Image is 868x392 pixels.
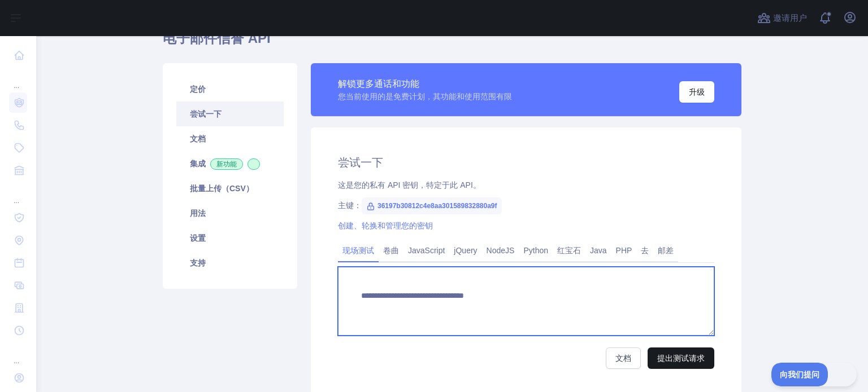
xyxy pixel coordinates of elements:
[176,201,284,226] a: 用法
[190,184,254,193] font: 批量上传（CSV）
[190,85,206,94] font: 定价
[689,87,705,96] font: 升级
[487,246,515,255] font: NodeJS
[338,92,512,101] font: 您当前使用的是免费计划，其功能和使用范围有限
[383,246,399,255] font: 卷曲
[658,246,674,255] font: 邮差
[14,197,19,205] font: ...
[606,347,641,369] a: 文档
[216,160,237,168] font: 新功能
[755,9,809,27] button: 邀请用户
[590,246,607,255] font: Java
[338,156,383,169] font: 尝试一下
[342,246,374,255] font: 现场测试
[176,102,284,126] a: 尝试一下
[408,246,445,255] font: JavaScript
[641,246,649,255] font: 去
[190,134,206,143] font: 文档
[176,151,284,176] a: 集成新功能
[190,109,222,118] font: 尝试一下
[14,82,19,90] font: ...
[176,176,284,201] a: 批量上传（CSV）
[377,202,497,210] font: 36197b30812c4e8aa301589832880a9f
[773,13,807,23] font: 邀请用户
[190,159,206,168] font: 集成
[163,30,271,46] font: 电子邮件信誉 API
[176,126,284,151] a: 文档
[190,209,206,218] font: 用法
[679,81,714,103] button: 升级
[338,221,433,230] a: 创建、轮换和管理您的密钥
[338,79,419,89] font: 解锁更多通话和功能
[557,246,581,255] font: 红宝石
[771,363,857,386] iframe: 切换客户支持
[523,246,548,255] font: Python
[616,246,632,255] font: PHP
[176,250,284,275] a: 支持
[657,354,705,363] font: 提出测试请求
[176,226,284,250] a: 设置
[190,234,206,243] font: 设置
[648,347,714,369] button: 提出测试请求
[176,77,284,102] a: 定价
[454,246,477,255] font: jQuery
[338,180,481,190] font: 这是您的私有 API 密钥，特定于此 API。
[615,354,631,363] font: 文档
[14,357,19,365] font: ...
[190,258,206,267] font: 支持
[338,201,362,210] font: 主键：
